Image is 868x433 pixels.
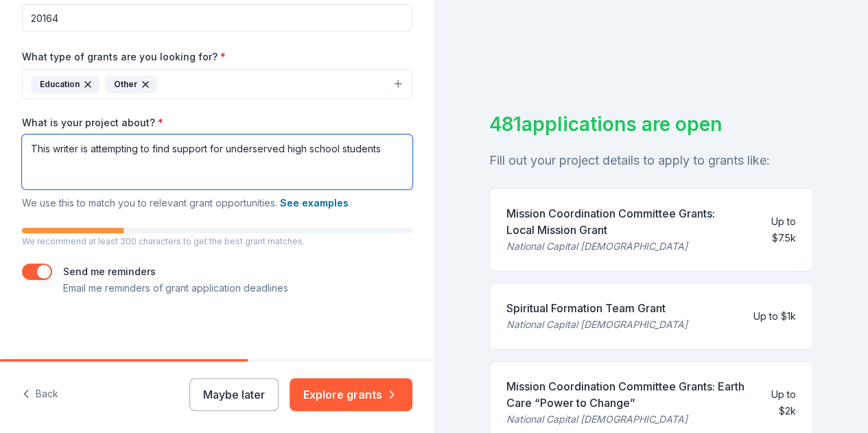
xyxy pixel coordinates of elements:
[22,134,412,189] textarea: This writer is attempting to find support for underserved high school students
[766,386,796,419] div: Up to $2k
[22,50,226,64] label: What type of grants are you looking for?
[280,195,349,211] button: See examples
[22,4,412,32] input: 12345 (U.S. only)
[22,197,349,209] span: We use this to match you to relevant grant opportunities.
[189,378,279,411] button: Maybe later
[63,266,156,277] label: Send me reminders
[31,75,99,93] div: Education
[506,378,755,411] div: Mission Coordination Committee Grants: Earth Care “Power to Change”
[489,150,814,172] div: Fill out your project details to apply to grants like:
[489,110,814,139] div: 481 applications are open
[22,236,412,247] p: We recommend at least 300 characters to get the best grant matches.
[506,205,746,238] div: Mission Coordination Committee Grants: Local Mission Grant
[63,280,288,296] p: Email me reminders of grant application deadlines
[105,75,157,93] div: Other
[22,69,412,100] button: EducationOther
[506,238,746,255] div: National Capital [DEMOGRAPHIC_DATA]
[22,116,163,130] label: What is your project about?
[753,308,796,325] div: Up to $1k
[22,380,58,409] button: Back
[506,316,688,333] div: National Capital [DEMOGRAPHIC_DATA]
[506,411,755,428] div: National Capital [DEMOGRAPHIC_DATA]
[756,213,796,246] div: Up to $7.5k
[290,378,412,411] button: Explore grants
[506,300,688,316] div: Spiritual Formation Team Grant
